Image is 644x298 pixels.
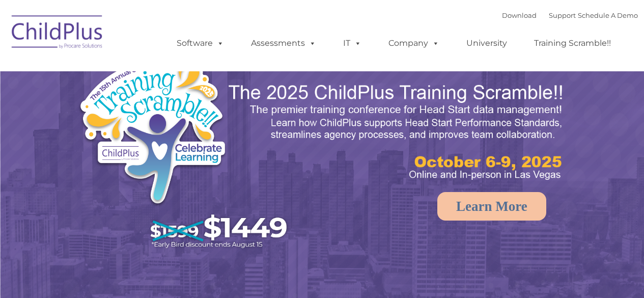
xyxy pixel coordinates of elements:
[437,192,546,221] a: Learn More
[7,8,108,59] img: ChildPlus by Procare Solutions
[241,33,326,53] a: Assessments
[378,33,450,53] a: Company
[502,11,537,19] a: Download
[166,33,234,53] a: Software
[502,11,638,19] font: |
[578,11,638,19] a: Schedule A Demo
[549,11,576,19] a: Support
[456,33,517,53] a: University
[333,33,372,53] a: IT
[524,33,621,53] a: Training Scramble!!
